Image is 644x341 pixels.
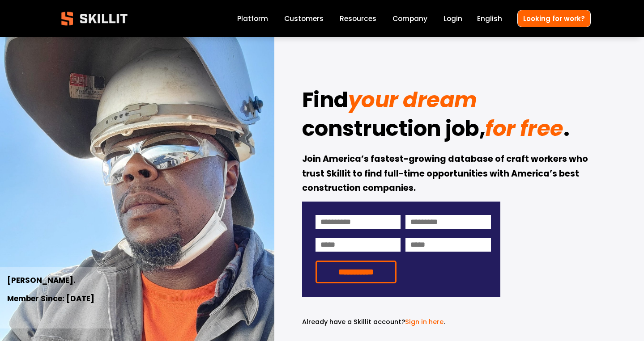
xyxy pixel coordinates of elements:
[302,84,348,120] strong: Find
[340,13,376,25] a: folder dropdown
[517,10,591,27] a: Looking for work?
[7,274,76,287] strong: [PERSON_NAME].
[302,317,405,326] span: Already have a Skillit account?
[485,114,563,143] em: for free
[563,112,570,149] strong: .
[237,13,268,25] a: Platform
[302,152,590,196] strong: Join America’s fastest-growing database of craft workers who trust Skillit to find full-time oppo...
[477,13,502,24] span: English
[284,13,324,25] a: Customers
[7,293,94,306] strong: Member Since: [DATE]
[348,85,477,115] em: your dream
[392,13,427,25] a: Company
[477,13,502,25] div: language picker
[405,317,444,326] a: Sign in here
[444,13,462,25] a: Login
[340,13,376,24] span: Resources
[302,112,486,149] strong: construction job,
[54,5,135,32] img: Skillit
[302,317,500,327] p: .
